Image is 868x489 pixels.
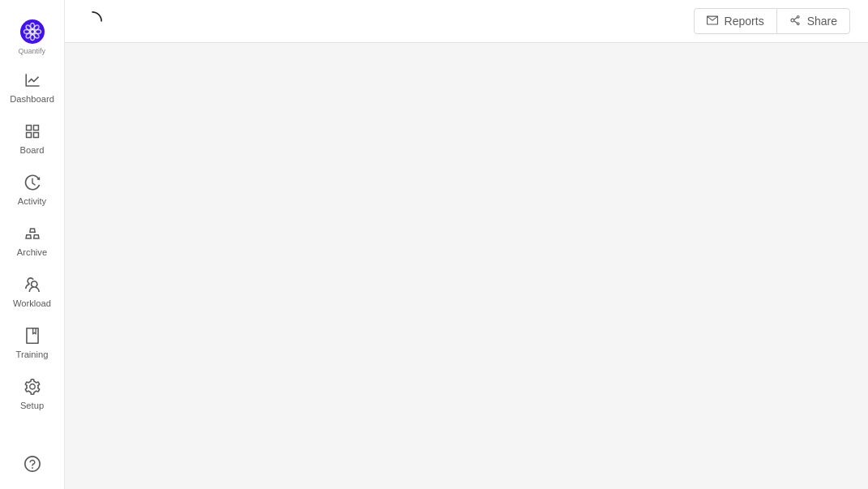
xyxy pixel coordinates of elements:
span: Training [15,338,48,371]
i: icon: gold [24,225,41,242]
span: Dashboard [10,83,54,115]
i: icon: team [24,277,41,293]
a: icon: question-circle [24,456,41,472]
i: icon: setting [24,379,41,395]
i: icon: loading [83,11,102,31]
span: Workload [13,287,51,320]
a: Dashboard [24,73,41,105]
a: Workload [24,277,41,310]
a: Setup [24,380,41,412]
img: Quantify [20,19,45,44]
a: Activity [24,175,41,208]
span: Setup [20,389,44,422]
button: icon: share-altShare [776,8,850,34]
a: Archive [24,226,41,259]
a: Board [24,124,41,157]
button: icon: mailReports [694,8,777,34]
span: Quantify [19,47,46,55]
i: icon: appstore [24,123,41,139]
span: Board [20,134,45,166]
i: icon: history [24,174,41,191]
span: Activity [18,185,46,217]
a: Training [24,328,41,361]
i: icon: line-chart [24,72,41,88]
span: Archive [17,236,47,268]
i: icon: book [24,328,41,344]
